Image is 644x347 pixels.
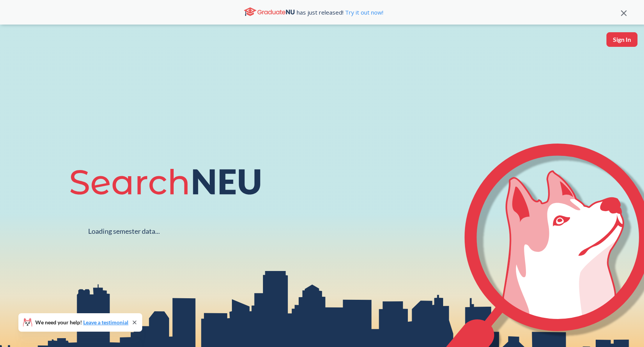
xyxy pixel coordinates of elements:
[35,320,128,325] span: We need your help!
[606,32,637,47] button: Sign In
[88,227,160,236] div: Loading semester data...
[297,8,383,17] span: has just released!
[8,32,26,58] a: sandbox logo
[343,8,383,16] a: Try it out now!
[8,32,26,56] img: sandbox logo
[83,319,128,326] a: Leave a testimonial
